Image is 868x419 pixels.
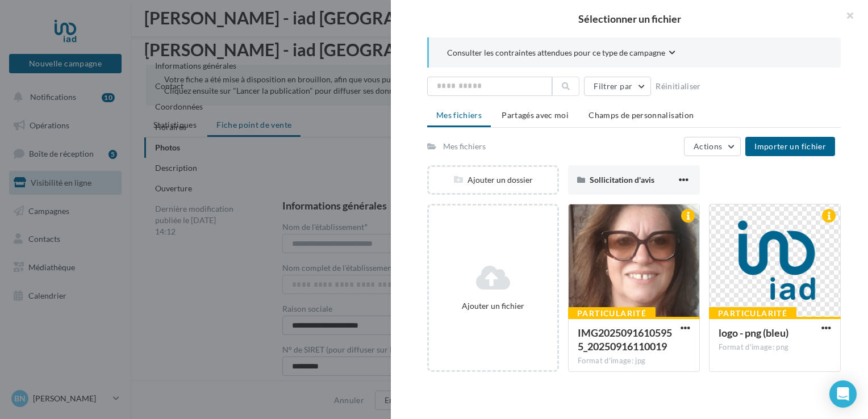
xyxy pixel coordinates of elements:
button: Filtrer par [584,77,651,96]
div: Ajouter un fichier [433,300,553,312]
div: Format d'image: png [719,342,831,353]
h2: Sélectionner un fichier [409,14,850,24]
div: Particularité [568,307,656,320]
span: Champs de personnalisation [589,110,694,120]
span: Partagés avec moi [502,110,569,120]
span: Importer un fichier [754,141,826,151]
div: Particularité [709,307,796,320]
span: Actions [694,141,722,151]
button: Importer un fichier [745,137,835,156]
button: Réinitialiser [651,79,706,93]
div: Open Intercom Messenger [829,380,857,408]
div: Mes fichiers [443,141,486,152]
span: Sollicitation d'avis [590,175,654,185]
span: IMG20250916105955_20250916110019 [578,326,672,353]
span: logo - png (bleu) [719,326,788,339]
span: Consulter les contraintes attendues pour ce type de campagne [447,47,665,58]
div: Ajouter un dossier [429,174,557,186]
div: Format d'image: jpg [578,356,690,366]
span: Mes fichiers [436,110,482,120]
button: Actions [684,137,741,156]
button: Consulter les contraintes attendues pour ce type de campagne [447,47,675,61]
